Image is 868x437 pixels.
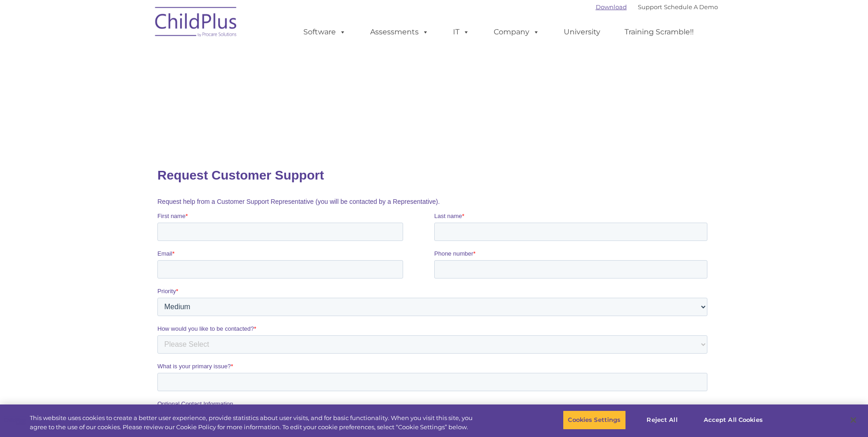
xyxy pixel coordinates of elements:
a: Support [638,3,662,11]
a: University [555,23,609,41]
a: IT [444,23,479,41]
a: Software [294,23,355,41]
a: Download [596,3,627,11]
button: Cookies Settings [563,410,625,430]
a: Training Scramble!! [615,23,703,41]
a: Schedule A Demo [664,3,718,11]
font: | [596,3,718,11]
a: Company [485,23,549,41]
button: Reject All [634,410,691,430]
a: Assessments [361,23,438,41]
button: Close [843,410,863,430]
button: Accept All Cookies [699,410,768,430]
img: ChildPlus by Procare Solutions [151,0,242,46]
div: This website uses cookies to create a better user experience, provide statistics about user visit... [30,414,477,432]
